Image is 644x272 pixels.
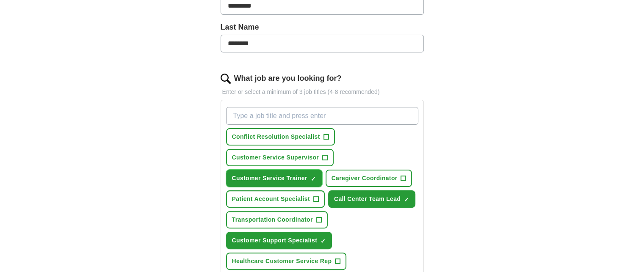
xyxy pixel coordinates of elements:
[321,238,326,245] span: ✓
[226,211,328,228] button: Transportation Coordinator
[226,170,322,187] button: Customer Service Trainer✓
[232,257,332,266] span: Healthcare Customer Service Rep
[232,195,310,203] span: Patient Account Specialist
[232,132,320,141] span: Conflict Resolution Specialist
[326,170,412,187] button: Caregiver Coordinator
[232,236,318,245] span: Customer Support Specialist
[226,190,325,208] button: Patient Account Specialist
[226,149,334,166] button: Customer Service Supervisor
[234,73,342,84] label: What job are you looking for?
[334,195,401,203] span: Call Center Team Lead
[221,74,231,84] img: search.png
[404,196,409,203] span: ✓
[221,22,424,33] label: Last Name
[221,88,424,96] p: Enter or select a minimum of 3 job titles (4-8 recommended)
[226,128,335,146] button: Conflict Resolution Specialist
[232,174,307,183] span: Customer Service Trainer
[226,232,332,249] button: Customer Support Specialist✓
[328,190,415,208] button: Call Center Team Lead✓
[232,215,313,224] span: Transportation Coordinator
[226,107,418,125] input: Type a job title and press enter
[311,176,316,182] span: ✓
[332,174,398,183] span: Caregiver Coordinator
[232,153,319,162] span: Customer Service Supervisor
[226,253,347,270] button: Healthcare Customer Service Rep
